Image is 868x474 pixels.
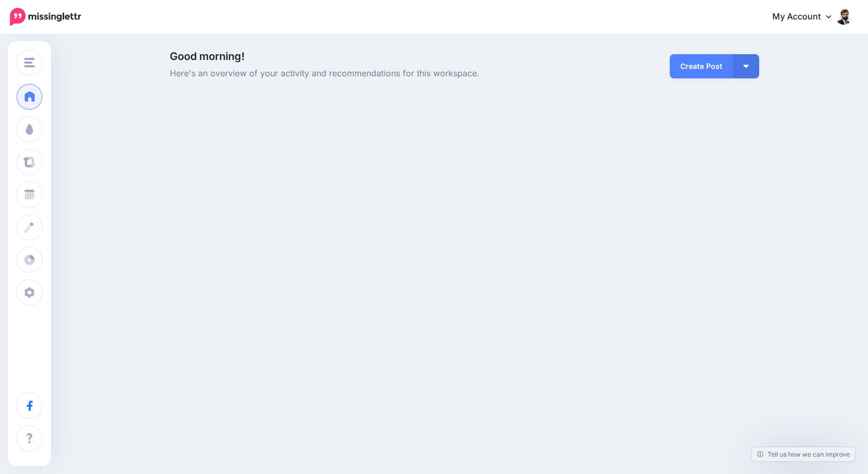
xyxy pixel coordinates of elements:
img: arrow-down-white.png [743,65,749,68]
span: Here's an overview of your activity and recommendations for this workspace. [170,67,557,80]
img: menu.png [24,58,35,67]
span: Good morning! [170,50,244,63]
a: Create Post [670,54,733,78]
a: Tell us how we can improve [752,447,855,461]
a: My Account [762,4,852,30]
img: Missinglettr [10,8,81,26]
